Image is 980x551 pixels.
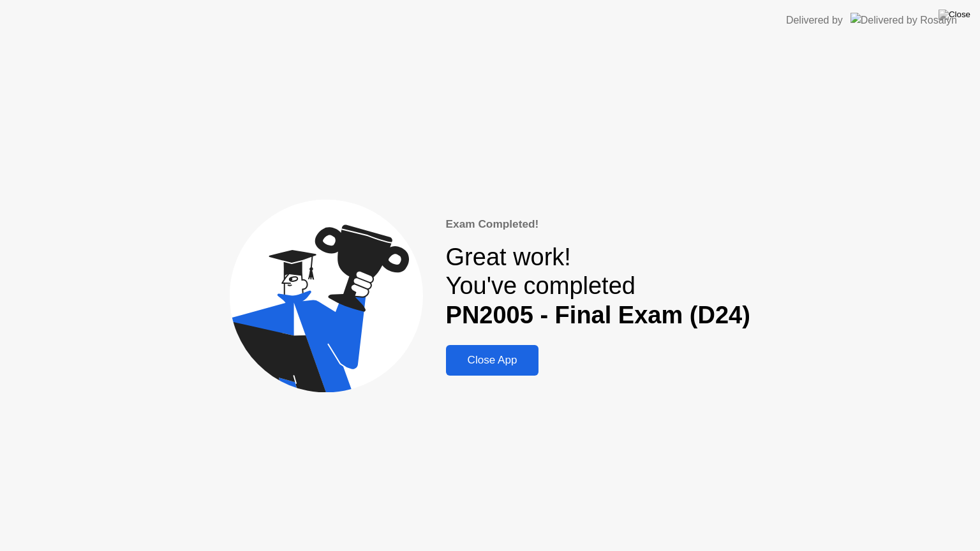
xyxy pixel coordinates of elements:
[446,345,539,376] button: Close App
[450,354,535,367] div: Close App
[939,10,970,20] img: Close
[850,13,957,27] img: Delivered by Rosalyn
[786,13,843,28] div: Delivered by
[446,302,750,328] b: PN2005 - Final Exam (D24)
[446,243,750,330] div: Great work! You've completed
[446,216,750,233] div: Exam Completed!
